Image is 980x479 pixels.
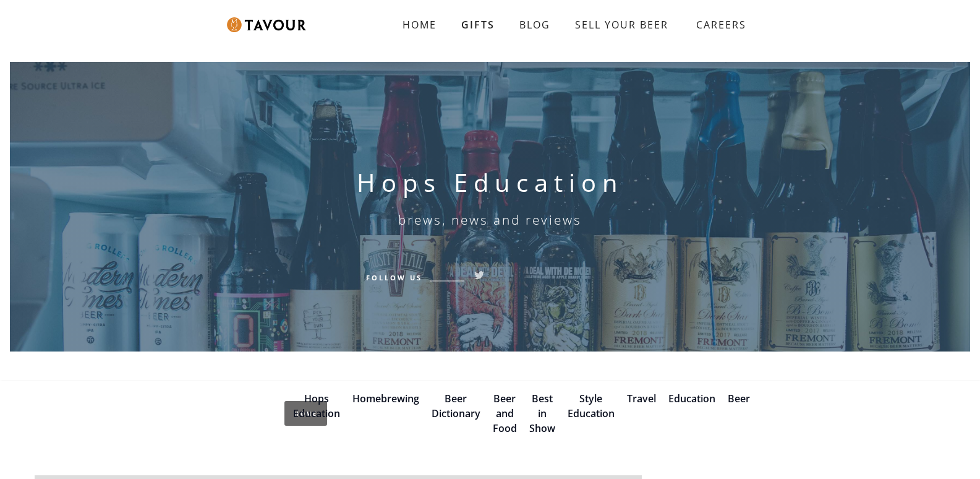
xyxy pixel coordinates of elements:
a: CAREERS [681,7,756,42]
a: GIFTS [449,12,507,37]
a: BLOG [507,12,563,37]
strong: CAREERS [696,12,746,37]
a: Beer Dictionary [432,392,480,420]
a: Style Education [568,392,615,420]
a: SELL YOUR BEER [563,12,681,37]
h1: Hops Education [357,168,624,197]
a: Home [284,401,327,426]
h6: brews, news and reviews [398,212,582,227]
a: Hops Education [293,392,340,420]
a: Education [668,392,715,405]
h6: Follow Us [366,272,422,283]
a: Beer and Food [493,392,517,435]
a: Best in Show [529,392,555,435]
strong: HOME [403,18,437,32]
a: Beer [728,392,750,405]
a: Homebrewing [352,392,419,405]
a: HOME [390,12,449,37]
a: Travel [627,392,656,405]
